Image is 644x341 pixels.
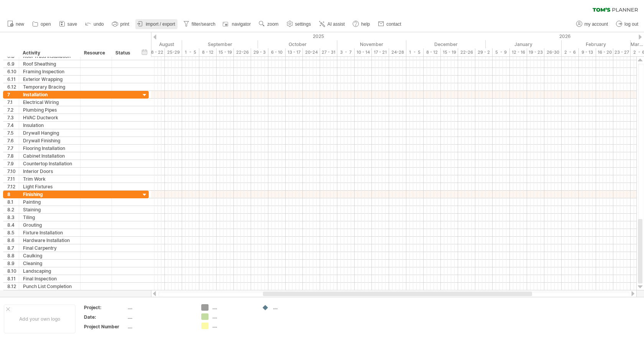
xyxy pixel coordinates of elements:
a: save [57,19,79,29]
a: navigator [222,19,253,29]
div: Project: [84,304,126,311]
div: .... [212,304,254,311]
div: 22-26 [234,48,251,56]
div: Landscaping [23,267,76,275]
div: 24-28 [389,48,406,56]
div: 29 - 2 [475,48,493,56]
div: Status [115,49,132,57]
div: 26-30 [544,48,562,56]
div: .... [273,304,315,311]
a: new [5,19,26,29]
span: zoom [267,21,278,27]
span: navigator [232,21,251,27]
div: Hardware Installation [23,237,76,244]
div: 8.3 [7,214,19,221]
div: 6.10 [7,68,19,75]
div: 15 - 19 [217,48,234,56]
div: Countertop Installation [23,160,76,167]
div: 15 - 19 [441,48,458,56]
div: Project Number [84,323,126,330]
div: 7 [7,91,19,98]
div: 7.2 [7,106,19,114]
div: 29 - 3 [251,48,268,56]
div: Finishing [23,191,76,198]
div: 9 - 13 [579,48,596,56]
div: 7.4 [7,122,19,129]
div: 6.12 [7,83,19,91]
div: 22-26 [458,48,475,56]
div: 17 - 21 [372,48,389,56]
div: Electrical Wiring [23,99,76,106]
a: print [110,19,131,29]
div: 2 - 6 [562,48,579,56]
a: contact [376,19,404,29]
div: 7.10 [7,168,19,175]
div: Activity [23,49,76,57]
div: Tiling [23,214,76,221]
a: my account [574,19,610,29]
div: 16 - 20 [596,48,613,56]
div: 7.8 [7,152,19,160]
div: Drywall Hanging [23,129,76,137]
div: .... [128,323,192,330]
a: zoom [257,19,281,29]
div: Insulation [23,122,76,129]
div: 27 - 31 [320,48,337,56]
div: October 2025 [258,40,337,48]
div: February 2026 [562,40,631,48]
div: Resource [84,49,107,57]
div: Staining [23,206,76,213]
span: open [41,21,51,27]
div: Final Carpentry [23,244,76,252]
div: .... [212,323,254,329]
div: 1 - 5 [182,48,199,56]
div: 1 - 5 [406,48,424,56]
div: 8.4 [7,221,19,229]
div: 7.12 [7,183,19,190]
div: 8.11 [7,275,19,282]
div: 8 - 12 [199,48,217,56]
span: undo [94,21,104,27]
div: Punch List Completion [23,283,76,290]
div: 8.1 [7,198,19,206]
div: 3 - 7 [337,48,355,56]
div: Temporary Bracing [23,83,76,91]
div: Roof Sheathing [23,60,76,68]
a: filter/search [181,19,218,29]
div: Caulking [23,252,76,259]
div: 6.11 [7,76,19,83]
div: Final Inspection [23,275,76,282]
div: 18 - 22 [148,48,165,56]
span: print [120,21,129,27]
span: contact [386,21,401,27]
a: settings [285,19,313,29]
div: 5 - 9 [493,48,510,56]
div: Drywall Finishing [23,137,76,144]
span: settings [295,21,311,27]
div: Flooring Installation [23,145,76,152]
div: 7.11 [7,175,19,183]
div: Installation [23,91,76,98]
div: Trim Work [23,175,76,183]
div: Cleaning [23,260,76,267]
div: 8.5 [7,229,19,236]
div: December 2025 [406,40,486,48]
div: 10 - 14 [355,48,372,56]
a: undo [83,19,106,29]
span: AI assist [327,21,345,27]
span: new [16,21,24,27]
div: 8.7 [7,244,19,252]
span: help [361,21,370,27]
div: 8 [7,191,19,198]
div: 6.9 [7,60,19,68]
a: import / export [135,19,177,29]
div: January 2026 [486,40,562,48]
div: 7.7 [7,145,19,152]
div: 23 - 27 [613,48,631,56]
div: 12 - 16 [510,48,527,56]
span: import / export [146,21,175,27]
span: save [67,21,77,27]
div: 7.5 [7,129,19,137]
div: 8.8 [7,252,19,259]
div: 20-24 [303,48,320,56]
